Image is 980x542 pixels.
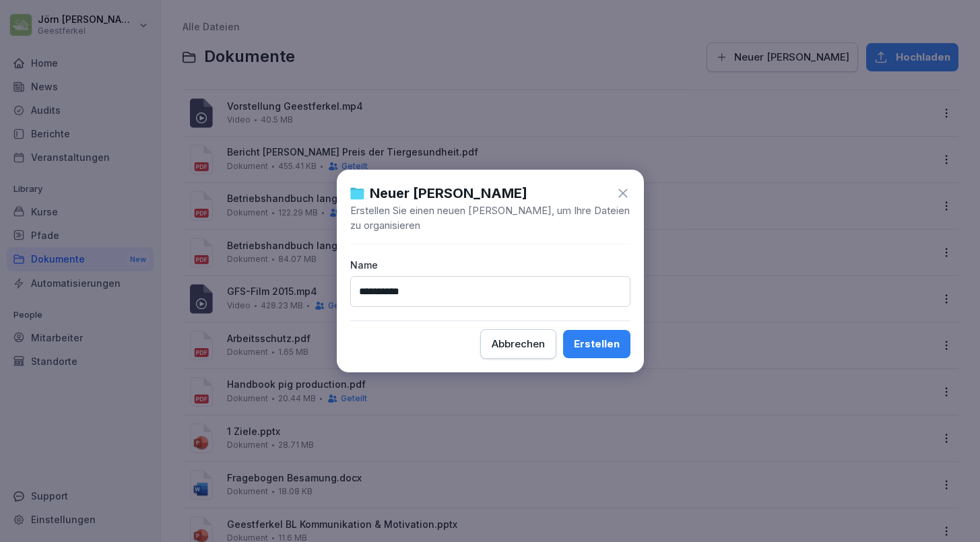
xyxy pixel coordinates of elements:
[574,337,620,351] div: Erstellen
[480,329,556,359] button: Abbrechen
[350,258,630,272] p: Name
[563,330,630,358] button: Erstellen
[370,183,527,203] h1: Neuer [PERSON_NAME]
[350,203,630,233] p: Erstellen Sie einen neuen [PERSON_NAME], um Ihre Dateien zu organisieren
[492,337,545,351] div: Abbrechen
